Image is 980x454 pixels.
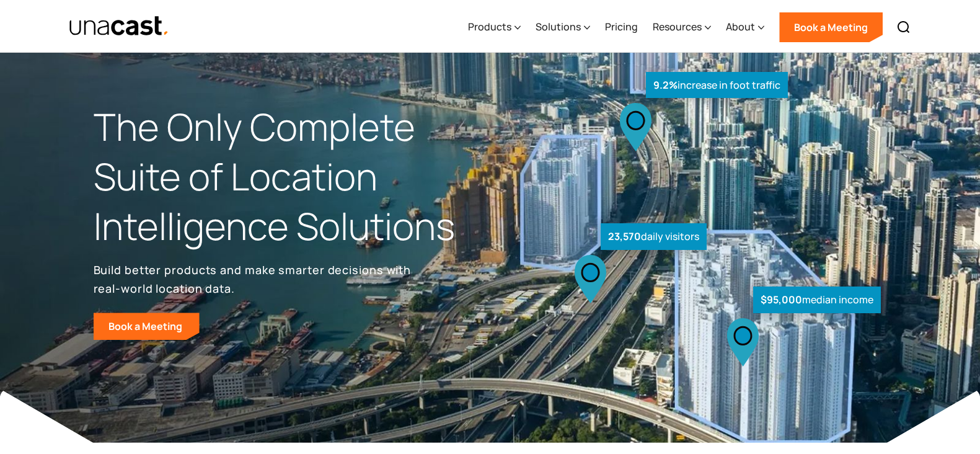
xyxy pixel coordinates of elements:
div: Products [468,19,511,34]
div: About [726,19,755,34]
div: median income [753,287,881,313]
div: Solutions [536,19,581,34]
a: Book a Meeting [779,12,883,42]
strong: 23,570 [608,229,641,243]
a: home [69,16,170,37]
img: Unacast text logo [69,16,170,37]
div: Resources [653,2,711,53]
div: Resources [653,19,702,34]
strong: 9.2% [653,78,678,92]
div: increase in foot traffic [646,72,788,99]
div: Products [468,2,521,53]
a: Book a Meeting [94,313,200,340]
p: Build better products and make smarter decisions with real-world location data. [94,260,416,298]
strong: $95,000 [761,293,802,306]
a: Pricing [605,2,638,53]
img: Search icon [896,20,911,35]
div: About [726,2,764,53]
div: daily visitors [601,223,707,250]
div: Solutions [536,2,590,53]
h1: The Only Complete Suite of Location Intelligence Solutions [94,102,490,251]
